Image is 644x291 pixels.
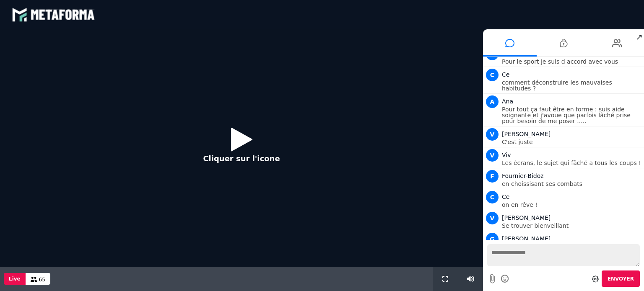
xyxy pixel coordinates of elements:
[634,29,644,44] span: ↗
[602,270,640,287] button: Envoyer
[502,98,513,105] span: Ana
[502,59,642,64] p: Pour le sport je suis d accord avec vous
[502,131,551,137] span: [PERSON_NAME]
[486,191,499,203] span: C
[502,173,544,179] span: Fournier-Bidoz
[608,276,634,282] span: Envoyer
[502,181,642,187] p: en choissisant ses combats
[502,152,511,158] span: Viv
[4,273,26,285] button: Live
[502,139,642,145] p: C'est juste
[486,128,499,141] span: V
[486,170,499,183] span: F
[502,223,642,229] p: Se trouver bienveillant
[502,202,642,208] p: on en rêve !
[486,69,499,81] span: C
[502,235,551,242] span: [PERSON_NAME]
[203,153,280,164] p: Cliquer sur l'icone
[502,106,642,124] p: Pour tout ça faut être en forme : suis aide soignante et j'avoue que parfois lâché prise pour bes...
[39,277,45,283] span: 65
[486,212,499,224] span: V
[502,160,642,166] p: Les écrans, le sujet qui fâché a tous les coups !
[195,121,288,175] button: Cliquer sur l'icone
[486,149,499,162] span: V
[502,80,642,91] p: comment déconstruire les mauvaises habitudes ?
[502,214,551,221] span: [PERSON_NAME]
[486,233,499,245] span: G
[502,193,509,200] span: Ce
[502,71,509,78] span: Ce
[486,95,499,108] span: A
